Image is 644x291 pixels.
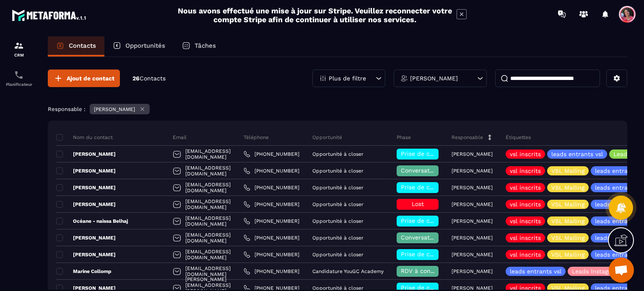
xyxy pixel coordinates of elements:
p: CRM [2,53,36,57]
p: Opportunité à closer [312,168,364,174]
p: [PERSON_NAME] [452,268,493,274]
a: [PHONE_NUMBER] [244,234,299,241]
p: Nom du contact [56,134,113,141]
img: scheduler [14,70,24,80]
p: Océane - naissa Belhaj [56,218,128,224]
p: vsl inscrits [510,185,541,191]
p: leads entrants vsl [551,151,603,157]
p: Téléphone [244,134,269,141]
span: Ajout de contact [67,74,114,82]
a: Contacts [48,36,104,57]
p: [PERSON_NAME] [56,167,116,174]
p: [PERSON_NAME] [452,151,493,157]
span: Contacts [140,75,166,82]
p: vsl inscrits [510,201,541,207]
p: [PERSON_NAME] [452,168,493,174]
p: Opportunité à closer [312,235,364,241]
a: [PHONE_NUMBER] [244,201,299,208]
p: VSL Mailing [551,285,584,291]
p: VSL Mailing [551,235,584,241]
p: VSL Mailing [551,185,584,191]
span: Conversation en cours [401,234,466,241]
a: [PHONE_NUMBER] [244,167,299,174]
p: vsl inscrits [510,252,541,258]
span: RDV à confimer ❓ [401,268,455,274]
p: vsl inscrits [510,235,541,241]
p: [PERSON_NAME] [452,235,493,241]
p: vsl inscrits [510,218,541,224]
p: Contacts [69,42,96,49]
p: Leads ADS [613,151,644,157]
p: [PERSON_NAME] [56,184,116,191]
p: [PERSON_NAME] [56,201,116,208]
img: formation [14,41,24,51]
a: Opportunités [104,36,174,57]
p: [PERSON_NAME] [56,251,116,258]
p: Planificateur [2,82,36,87]
p: Opportunité à closer [312,151,364,157]
span: Prise de contact effectuée [401,284,478,291]
span: Prise de contact effectuée [401,251,478,258]
p: VSL Mailing [551,201,584,207]
a: [PHONE_NUMBER] [244,251,299,258]
p: Tâches [195,42,216,49]
p: leads entrants vsl [510,268,561,274]
p: vsl inscrits [510,151,541,157]
p: [PERSON_NAME] [452,252,493,258]
p: Phase [397,134,411,141]
p: 26 [132,75,166,82]
p: vsl inscrits [510,285,541,291]
p: Marine Collomp [56,268,112,275]
p: Leads Instagram [572,268,619,274]
a: formationformationCRM [2,34,36,64]
p: Opportunité [312,134,342,141]
a: Tâches [174,36,224,57]
p: [PERSON_NAME] [56,234,116,241]
p: Opportunité à closer [312,218,364,224]
img: logo [12,8,87,23]
a: schedulerschedulerPlanificateur [2,64,36,93]
p: VSL Mailing [551,218,584,224]
p: Opportunité à closer [312,201,364,207]
span: Prise de contact effectuée [401,184,478,191]
span: Conversation en cours [401,167,466,174]
span: Prise de contact effectuée [401,150,478,157]
p: [PERSON_NAME] [452,185,493,191]
span: Lost [412,201,424,207]
p: Candidature YouGC Academy [312,268,384,274]
p: Opportunité à closer [312,252,364,258]
div: Ouvrir le chat [609,258,634,283]
p: [PERSON_NAME] [452,218,493,224]
button: Ajout de contact [48,70,120,87]
p: Opportunité à closer [312,185,364,191]
p: Plus de filtre [329,75,366,81]
p: VSL Mailing [551,252,584,258]
a: [PHONE_NUMBER] [244,151,299,157]
p: [PERSON_NAME] [94,106,135,112]
p: Étiquettes [506,134,531,141]
h2: Nous avons effectué une mise à jour sur Stripe. Veuillez reconnecter votre compte Stripe afin de ... [177,6,452,24]
p: VSL Mailing [551,168,584,174]
p: [PERSON_NAME] [452,285,493,291]
p: Responsable [452,134,483,141]
p: [PERSON_NAME] [410,75,458,81]
p: [PERSON_NAME] [56,151,116,157]
p: [PERSON_NAME] [452,201,493,207]
span: Prise de contact effectuée [401,217,478,224]
a: [PHONE_NUMBER] [244,184,299,191]
p: Email [173,134,187,141]
a: [PHONE_NUMBER] [244,268,299,275]
p: vsl inscrits [510,168,541,174]
p: Responsable : [48,106,86,112]
p: Opportunité à closer [312,285,364,291]
p: Opportunités [125,42,165,49]
a: [PHONE_NUMBER] [244,218,299,224]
